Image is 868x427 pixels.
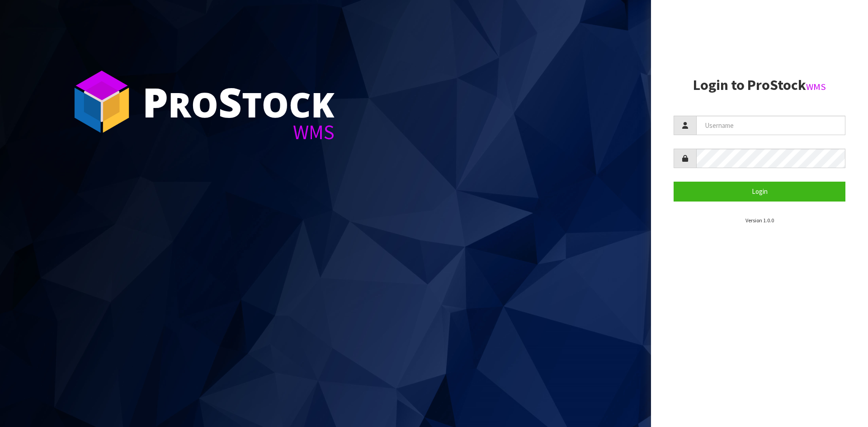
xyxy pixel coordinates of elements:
[674,182,845,201] button: Login
[142,122,335,142] div: WMS
[745,217,774,224] small: Version 1.0.0
[218,74,242,129] span: S
[696,116,845,135] input: Username
[68,68,136,136] img: ProStock Cube
[674,77,845,93] h2: Login to ProStock
[142,74,168,129] span: P
[806,81,826,93] small: WMS
[142,81,335,122] div: ro tock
